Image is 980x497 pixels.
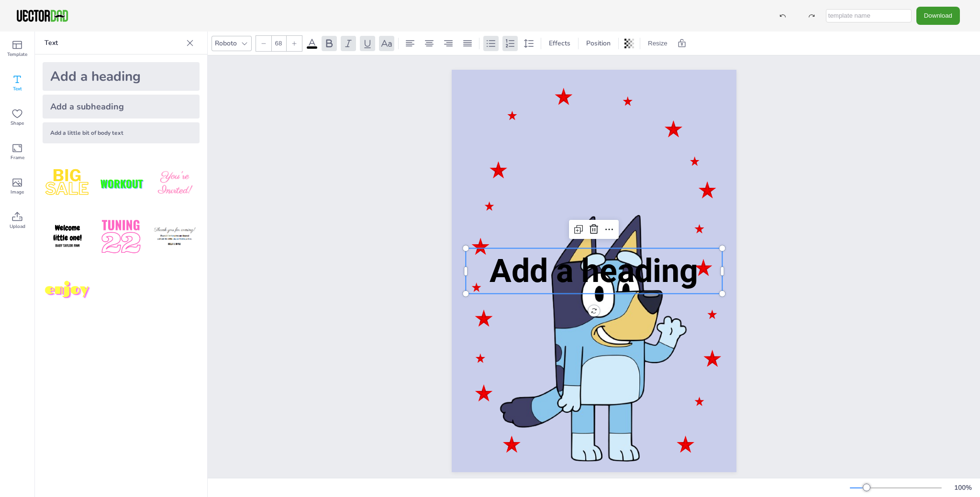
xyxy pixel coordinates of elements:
span: Image [11,188,24,196]
img: style1.png [43,159,92,208]
div: Add a subheading [43,95,200,119]
span: Effects [547,39,572,48]
span: Template [7,51,27,58]
img: 1B4LbXY.png [96,212,146,262]
img: K4iXMrW.png [150,212,200,262]
button: Download [916,7,960,24]
button: Resize [644,36,671,51]
input: template name [826,9,912,22]
div: Roboto [213,37,239,50]
span: Position [584,39,612,48]
span: Frame [11,154,24,162]
div: Add a little bit of body text [43,122,200,143]
img: XdJCRjX.png [96,159,146,208]
span: Text [13,85,22,93]
span: Add a heading [490,252,698,290]
p: Text [45,32,182,54]
img: BBMXfK6.png [150,159,200,208]
div: 100 % [951,483,974,492]
img: GNLDUe7.png [43,212,92,262]
img: M7yqmqo.png [43,266,92,315]
div: Add a heading [43,62,200,91]
img: VectorDad-1.png [15,9,69,23]
span: Shape [11,119,24,127]
span: Upload [10,223,25,230]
